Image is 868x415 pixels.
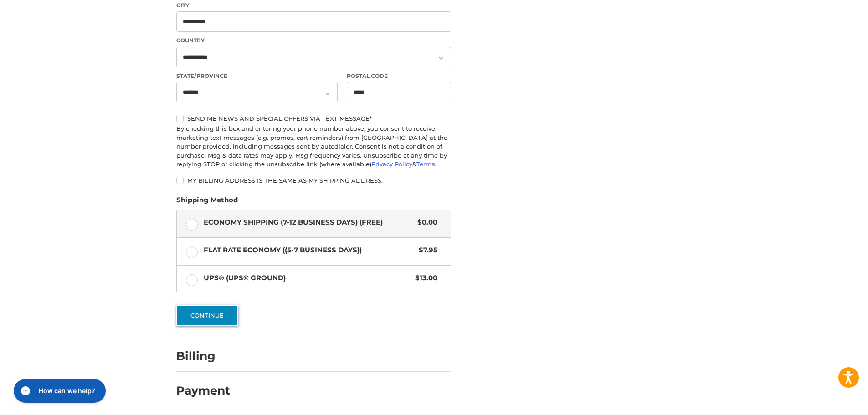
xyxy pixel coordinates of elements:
label: State/Province [176,72,338,80]
span: $0.00 [413,217,437,228]
label: City [176,1,451,10]
span: UPS® (UPS® Ground) [204,273,411,283]
h2: Billing [176,349,230,363]
label: My billing address is the same as my shipping address. [176,177,451,184]
span: $7.95 [414,245,437,256]
a: Terms [416,160,435,168]
span: $13.00 [411,273,437,283]
label: Postal Code [347,72,452,80]
a: Privacy Policy [371,160,412,168]
iframe: Gorgias live chat messenger [9,376,108,406]
legend: Shipping Method [176,195,238,210]
span: Economy Shipping (7-12 Business Days) (Free) [204,217,413,228]
div: By checking this box and entering your phone number above, you consent to receive marketing text ... [176,124,451,169]
button: Continue [176,305,238,326]
label: Country [176,36,451,45]
span: Flat Rate Economy ((5-7 Business Days)) [204,245,415,256]
label: Send me news and special offers via text message* [176,115,451,122]
h2: Payment [176,384,230,398]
